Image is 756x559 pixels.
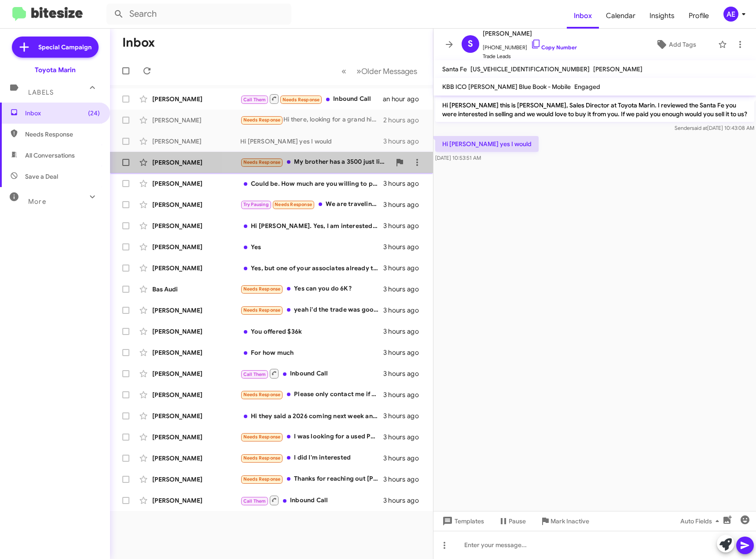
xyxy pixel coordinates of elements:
div: 3 hours ago [383,496,426,505]
span: Trade Leads [483,52,577,61]
div: [PERSON_NAME] [152,390,240,399]
div: [PERSON_NAME] [152,348,240,357]
div: 3 hours ago [383,327,426,336]
span: Pause [509,513,526,529]
div: 3 hours ago [383,454,426,463]
button: Next [351,62,422,80]
div: 3 hours ago [383,390,426,399]
span: Needs Response [243,286,281,292]
div: 3 hours ago [383,221,426,230]
button: Mark Inactive [533,513,596,529]
button: Pause [491,513,533,529]
span: More [28,198,46,206]
span: [US_VEHICLE_IDENTIFICATION_NUMBER] [470,65,590,73]
span: Special Campaign [38,43,92,51]
span: Needs Response [243,117,281,123]
div: 3 hours ago [383,200,426,209]
div: Bas Audi [152,285,240,294]
span: Needs Response [243,159,281,165]
button: AE [716,7,746,22]
div: Please only contact me if you can sell a new 2025 (or 2026) [PERSON_NAME] RAV4 XSE premium packag... [240,390,383,400]
div: [PERSON_NAME] [152,137,240,146]
div: [PERSON_NAME] [152,116,240,125]
div: For how much [240,348,383,357]
div: 3 hours ago [383,412,426,420]
div: Hi there, looking for a grand highlander hybrid limited with tow hitch. [240,115,383,125]
div: 3 hours ago [383,264,426,272]
a: Copy Number [531,44,577,51]
button: Auto Fields [673,513,730,529]
a: Insights [642,3,682,29]
div: [PERSON_NAME] [152,412,240,420]
span: [PERSON_NAME] [593,65,642,73]
div: 3 hours ago [383,137,426,146]
span: Needs Response [283,97,320,103]
div: 3 hours ago [383,285,426,294]
span: Call Them [243,97,266,103]
span: Needs Response [243,434,281,440]
div: [PERSON_NAME] [152,306,240,315]
div: 2 hours ago [383,116,426,125]
span: Call Them [243,498,266,504]
span: Engaged [574,83,600,91]
span: « [341,66,346,77]
div: Inbound Call [240,495,383,506]
div: I was looking for a used Porsche Macan. 2022 or 23. Not sure you have one m [240,432,383,442]
h1: Inbox [122,36,155,50]
div: [PERSON_NAME] [152,264,240,272]
div: Toyota Marin [35,66,76,74]
span: Needs Response [243,455,281,461]
div: an hour ago [383,95,426,103]
div: [PERSON_NAME] [152,496,240,505]
a: Calendar [599,3,642,29]
div: [PERSON_NAME] [152,95,240,103]
div: [PERSON_NAME] [152,158,240,167]
span: [PHONE_NUMBER] [483,39,577,52]
span: All Conversations [25,151,75,160]
span: Save a Deal [25,172,58,181]
span: » [356,66,361,77]
span: Templates [440,513,484,529]
button: Add Tags [637,37,714,52]
div: [PERSON_NAME] [152,475,240,484]
div: [PERSON_NAME] [152,454,240,463]
span: Mark Inactive [550,513,589,529]
div: We are traveling and will reach out when we return next week. [240,199,383,210]
div: [PERSON_NAME] [152,179,240,188]
div: 3 hours ago [383,348,426,357]
span: [PERSON_NAME] [483,28,577,39]
div: 3 hours ago [383,475,426,484]
p: Hi [PERSON_NAME] this is [PERSON_NAME], Sales Director at Toyota Marin. I reviewed the Santa Fe y... [435,97,754,122]
div: yeah i'd the trade was good enough and the apr was good on the next one yeah [240,305,383,315]
div: [PERSON_NAME] [152,243,240,251]
div: Inbound Call [240,368,383,379]
span: Sender [DATE] 10:43:08 AM [675,125,754,131]
span: Needs Response [25,130,100,139]
div: Yes can you do 6K? [240,284,383,294]
div: I did I'm interested [240,453,383,463]
span: Needs Response [275,202,312,207]
div: Hi they said a 2026 coming next week and will contact me when the car is available, looking for a... [240,412,383,420]
span: KBB ICO [PERSON_NAME] Blue Book - Mobile [442,83,571,91]
button: Previous [336,62,352,80]
div: My brother has a 3500 just like mine with fewer miles and it's 2021. [240,157,391,167]
div: You offered $36k [240,327,383,336]
span: S [468,37,473,51]
span: Try Pausing [243,202,269,207]
div: [PERSON_NAME] [152,327,240,336]
span: [DATE] 10:53:51 AM [435,154,481,161]
p: Hi [PERSON_NAME] yes I would [435,136,539,152]
span: Older Messages [361,66,417,76]
div: Inbound Call [240,93,383,104]
nav: Page navigation example [337,62,422,80]
div: Thanks for reaching out [PERSON_NAME]. Love the car, but a bit too big for my parking at work in ... [240,474,383,484]
span: Add Tags [669,37,696,52]
span: Needs Response [243,476,281,482]
span: Inbox [25,109,100,118]
a: Inbox [567,3,599,29]
span: Santa Fe [442,65,467,73]
span: Call Them [243,371,266,377]
span: (24) [88,109,100,118]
